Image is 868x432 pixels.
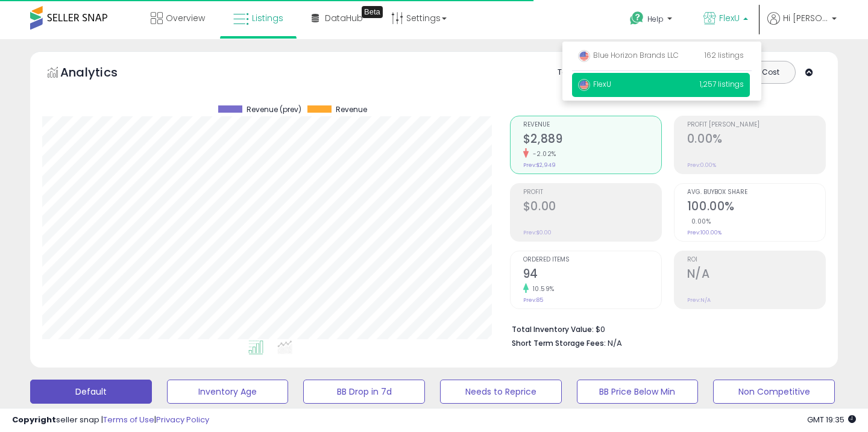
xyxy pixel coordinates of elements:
[687,296,711,304] small: Prev: N/A
[247,105,301,114] span: Revenue (prev)
[608,337,622,349] span: N/A
[529,149,556,158] small: -2.02%
[512,338,606,348] b: Short Term Storage Fees:
[687,132,825,148] h2: 0.00%
[687,229,722,236] small: Prev: 100.00%
[523,132,661,148] h2: $2,889
[523,296,543,304] small: Prev: 85
[687,189,825,196] span: Avg. Buybox Share
[523,189,661,196] span: Profit
[252,12,283,24] span: Listings
[523,257,661,263] span: Ordered Items
[103,414,154,425] a: Terms of Use
[512,324,594,334] b: Total Inventory Value:
[362,6,383,18] div: Tooltip anchor
[807,414,856,425] span: 2025-09-15 19:35 GMT
[303,380,425,404] button: BB Drop in 7d
[523,161,556,169] small: Prev: $2,949
[523,122,661,128] span: Revenue
[325,12,363,24] span: DataHub
[687,122,825,128] span: Profit [PERSON_NAME]
[767,12,837,39] a: Hi [PERSON_NAME]
[523,267,661,283] h2: 94
[156,414,209,425] a: Privacy Policy
[440,380,562,404] button: Needs to Reprice
[783,12,828,24] span: Hi [PERSON_NAME]
[620,2,684,39] a: Help
[167,380,289,404] button: Inventory Age
[166,12,205,24] span: Overview
[12,414,56,425] strong: Copyright
[687,267,825,283] h2: N/A
[523,199,661,216] h2: $0.00
[700,79,744,89] span: 1,257 listings
[687,217,711,226] small: 0.00%
[523,229,552,236] small: Prev: $0.00
[647,14,664,24] span: Help
[577,380,699,404] button: BB Price Below Min
[719,12,740,24] span: FlexU
[578,79,611,89] span: FlexU
[713,380,835,404] button: Non Competitive
[687,161,716,169] small: Prev: 0.00%
[60,64,141,84] h5: Analytics
[512,321,817,336] li: $0
[629,11,644,26] i: Get Help
[529,284,555,293] small: 10.59%
[578,50,679,60] span: Blue Horizon Brands LLC
[578,50,590,62] img: usa.png
[558,67,605,78] div: Totals For
[578,79,590,91] img: usa.png
[705,50,744,60] span: 162 listings
[12,415,209,426] div: seller snap | |
[687,257,825,263] span: ROI
[30,380,152,404] button: Default
[687,199,825,216] h2: 100.00%
[336,105,367,114] span: Revenue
